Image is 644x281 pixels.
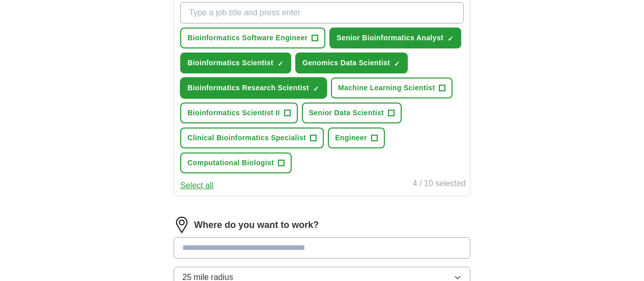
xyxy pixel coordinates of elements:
[313,85,319,93] span: ✓
[180,180,213,192] button: Select all
[394,60,400,68] span: ✓
[309,108,384,118] span: Senior Data Scientist
[447,35,454,43] span: ✓
[180,53,291,73] button: Bioinformatics Scientist✓
[180,78,327,98] button: Bioinformatics Research Scientist✓
[413,177,466,192] div: 4 / 10 selected
[329,28,461,48] button: Senior Bioinformatics Analyst✓
[337,33,443,43] span: Senior Bioinformatics Analyst
[187,133,306,143] span: Clinical Bioinformatics Specialist
[338,83,435,93] span: Machine Learning Scientist
[331,78,453,98] button: Machine Learning Scientist
[187,58,273,68] span: Bioinformatics Scientist
[328,127,385,148] button: Engineer
[180,28,325,48] button: Bioinformatics Software Engineer
[180,127,324,148] button: Clinical Bioinformatics Specialist
[194,218,319,232] label: Where do you want to work?
[174,217,190,233] img: location.png
[180,103,297,123] button: Bioinformatics Scientist II
[295,53,408,73] button: Genomics Data Scientist✓
[187,158,274,168] span: Computational Biologist
[187,108,279,118] span: Bioinformatics Scientist II
[302,103,402,123] button: Senior Data Scientist
[180,2,463,23] input: Type a job title and press enter
[187,83,309,93] span: Bioinformatics Research Scientist
[335,133,367,143] span: Engineer
[187,33,307,43] span: Bioinformatics Software Engineer
[277,60,284,68] span: ✓
[302,58,390,68] span: Genomics Data Scientist
[180,152,292,173] button: Computational Biologist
